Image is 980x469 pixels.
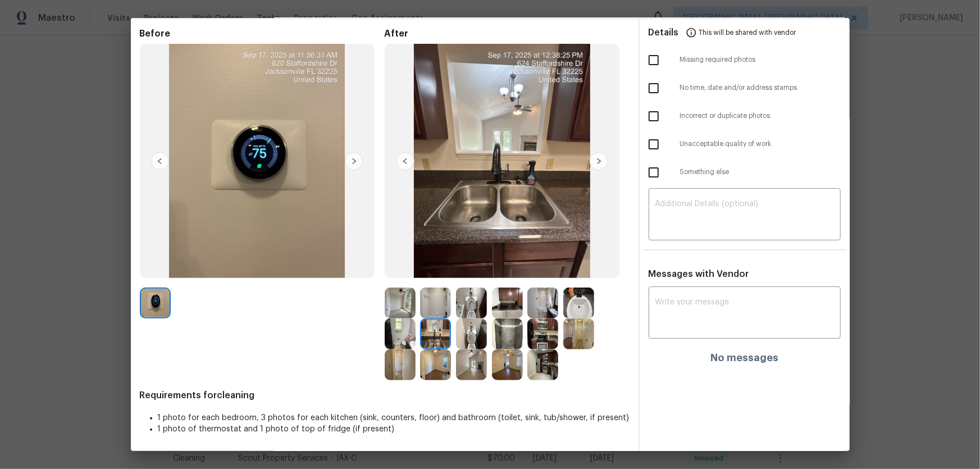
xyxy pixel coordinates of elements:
img: right-chevron-button-url [590,152,608,170]
li: 1 photo for each bedroom, 3 photos for each kitchen (sink, counters, floor) and bathroom (toilet,... [158,412,630,424]
span: Missing required photos [680,55,841,65]
div: Missing required photos [640,46,850,74]
span: Messages with Vendor [649,270,749,279]
span: After [385,28,630,39]
span: Requirements for cleaning [140,390,630,401]
span: Unacceptable quality of work [680,139,841,149]
span: This will be shared with vendor [699,19,796,46]
div: No time, date and/or address stamps [640,74,850,102]
li: 1 photo of thermostat and 1 photo of top of fridge (if present) [158,424,630,435]
h4: No messages [710,352,778,363]
img: left-chevron-button-url [396,152,414,170]
span: Details [649,19,679,46]
div: Something else [640,158,850,186]
div: Incorrect or duplicate photos [640,102,850,130]
span: Before [140,28,385,39]
span: Something else [680,167,841,177]
img: left-chevron-button-url [151,152,169,170]
div: Unacceptable quality of work [640,130,850,158]
span: Incorrect or duplicate photos [680,111,841,121]
img: right-chevron-button-url [345,152,363,170]
span: No time, date and/or address stamps [680,83,841,93]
